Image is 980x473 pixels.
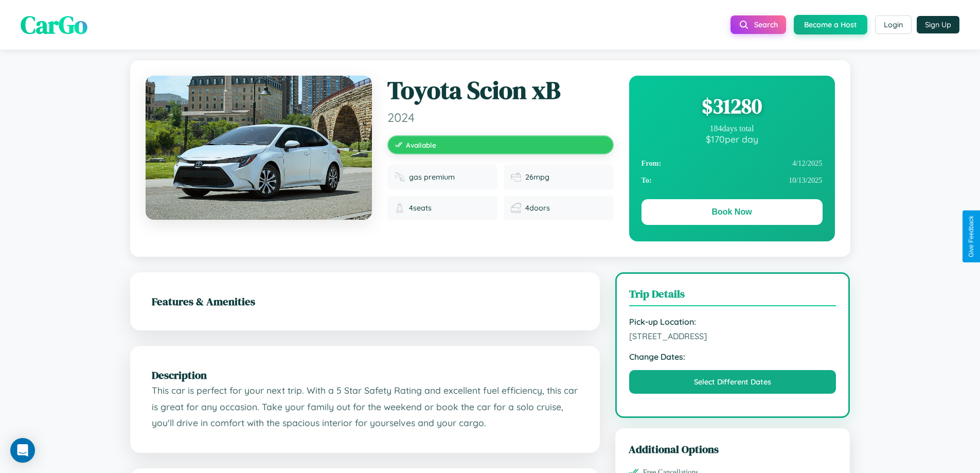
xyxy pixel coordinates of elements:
[875,15,912,34] button: Login
[754,20,778,29] span: Search
[642,172,823,189] div: 10 / 13 / 2025
[794,15,867,34] button: Become a Host
[629,352,836,362] strong: Change Dates:
[642,133,823,145] div: $ 170 per day
[409,203,432,213] span: 4 seats
[629,286,836,306] h3: Trip Details
[525,172,549,182] span: 26 mpg
[642,176,652,185] strong: To:
[642,92,823,120] div: $ 31280
[387,76,614,106] h1: Toyota Scion xB
[10,438,35,463] div: Open Intercom Messenger
[642,155,823,172] div: 4 / 12 / 2025
[146,76,372,220] img: Toyota Scion xB 2024
[406,141,436,149] span: Available
[629,317,836,327] strong: Pick-up Location:
[642,124,823,133] div: 184 days total
[642,159,662,168] strong: From:
[409,172,455,182] span: gas premium
[511,203,521,213] img: Doors
[629,331,836,341] span: [STREET_ADDRESS]
[730,15,786,34] button: Search
[387,110,614,125] span: 2024
[395,203,405,213] img: Seats
[642,199,823,225] button: Book Now
[395,172,405,182] img: Fuel type
[152,294,578,309] h2: Features & Amenities
[525,203,550,213] span: 4 doors
[21,8,87,42] span: CarGo
[629,370,836,394] button: Select Different Dates
[968,216,975,257] div: Give Feedback
[152,382,578,431] p: This car is perfect for your next trip. With a 5 Star Safety Rating and excellent fuel efficiency...
[629,442,837,457] h3: Additional Options
[511,172,521,182] img: Fuel efficiency
[917,16,959,33] button: Sign Up
[152,367,578,382] h2: Description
